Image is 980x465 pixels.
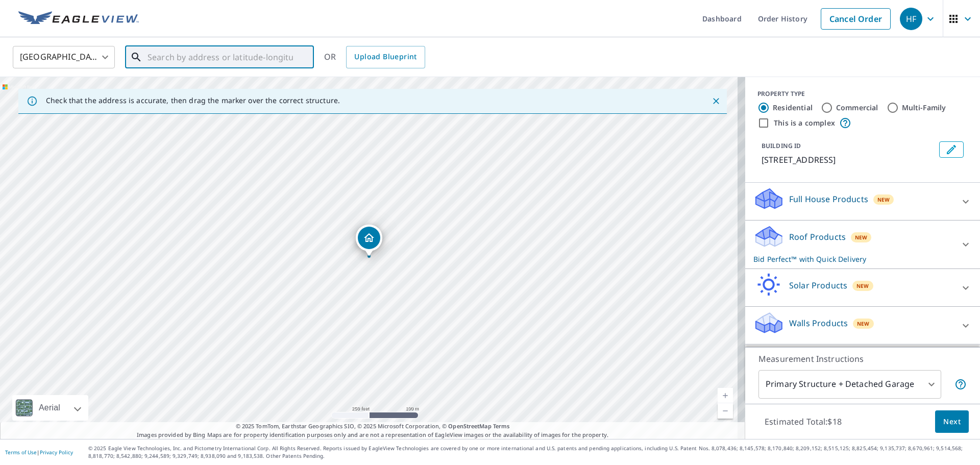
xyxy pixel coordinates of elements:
[12,395,88,421] div: Aerial
[789,279,847,291] p: Solar Products
[954,378,967,390] span: Your report will include the primary structure and a detached garage if one exists.
[902,103,946,113] label: Multi-Family
[935,410,969,433] button: Next
[762,154,935,166] p: [STREET_ADDRESS]
[18,11,139,27] img: EV Logo
[789,231,846,243] p: Roof Products
[753,273,972,302] div: Solar ProductsNew
[36,395,63,421] div: Aerial
[324,46,425,68] div: OR
[856,282,869,290] span: New
[718,388,733,403] a: Current Level 17, Zoom In
[789,317,848,329] p: Walls Products
[753,311,972,340] div: Walls ProductsNew
[236,422,510,431] span: © 2025 TomTom, Earthstar Geographics SIO, © 2025 Microsoft Corporation, ©
[821,8,891,30] a: Cancel Order
[877,195,890,204] span: New
[773,103,813,113] label: Residential
[900,8,922,30] div: HF
[857,320,870,328] span: New
[346,46,425,68] a: Upload Blueprint
[88,445,975,460] p: © 2025 Eagle View Technologies, Inc. and Pictometry International Corp. All Rights Reserved. Repo...
[753,225,972,264] div: Roof ProductsNewBid Perfect™ with Quick Delivery
[756,410,850,433] p: Estimated Total: $18
[943,415,961,428] span: Next
[46,96,340,105] p: Check that the address is accurate, then drag the marker over the correct structure.
[758,370,941,399] div: Primary Structure + Detached Garage
[709,94,723,108] button: Close
[753,187,972,216] div: Full House ProductsNew
[758,353,967,365] p: Measurement Instructions
[40,449,73,456] a: Privacy Policy
[493,422,510,430] a: Terms
[354,51,416,63] span: Upload Blueprint
[5,449,73,455] p: |
[757,89,968,99] div: PROPERTY TYPE
[5,449,37,456] a: Terms of Use
[855,233,868,241] span: New
[774,118,835,128] label: This is a complex
[789,193,868,205] p: Full House Products
[939,141,964,158] button: Edit building 1
[448,422,491,430] a: OpenStreetMap
[718,403,733,419] a: Current Level 17, Zoom Out
[148,43,293,71] input: Search by address or latitude-longitude
[836,103,878,113] label: Commercial
[753,254,953,264] p: Bid Perfect™ with Quick Delivery
[13,43,115,71] div: [GEOGRAPHIC_DATA]
[762,141,801,150] p: BUILDING ID
[356,225,382,256] div: Dropped pin, building 1, Residential property, 13261 Delbarton St Spring Hill, FL 34609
